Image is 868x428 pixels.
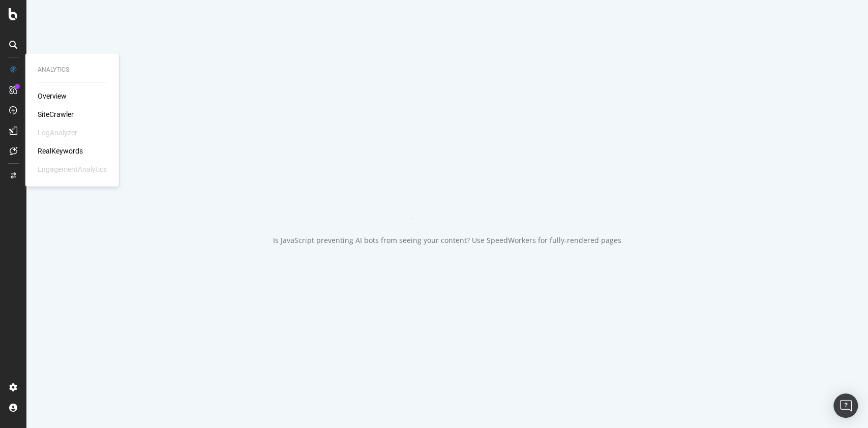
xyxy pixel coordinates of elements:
[38,146,83,156] a: RealKeywords
[38,128,77,138] div: LogAnalyzer
[38,109,74,119] a: SiteCrawler
[38,164,107,174] div: EngagementAnalytics
[273,235,621,246] div: Is JavaScript preventing AI bots from seeing your content? Use SpeedWorkers for fully-rendered pages
[411,182,484,219] div: animation
[38,66,107,74] div: Analytics
[38,91,67,101] a: Overview
[833,393,858,418] div: Open Intercom Messenger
